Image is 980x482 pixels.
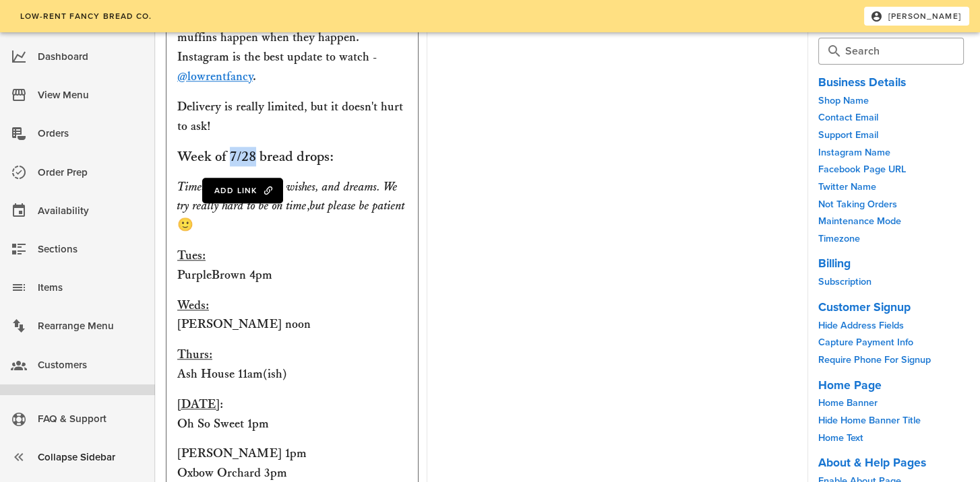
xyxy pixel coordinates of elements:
a: Shop Name [818,95,869,106]
div: Items [38,277,144,299]
a: Contact Email [818,112,878,123]
a: Capture Payment Info [818,337,913,348]
a: Home Banner [818,397,878,409]
a: Hide Home Banner Title [818,415,921,426]
div: Orders [38,123,144,145]
p: Ash House 11am(ish) [177,345,407,384]
u: [DATE] [177,397,220,412]
a: Require Phone For Signup [818,354,931,366]
strong: PurpleBrown 4pm [177,267,272,283]
div: Sections [38,238,144,261]
u: Weds: [177,298,209,313]
div: FAQ & Support [38,408,144,430]
a: Customer Signup [818,300,911,314]
a: Hide Address Fields [818,320,904,331]
span: low-rent fancy bread co. [19,11,152,21]
em: Times are goals, hopes, wishes, and dreams. We try really hard to be on time [177,179,401,214]
button: Add Link [206,181,280,200]
a: Twitter Name [818,181,876,193]
a: Business Details [818,75,906,90]
em: but please be patient [310,198,405,213]
div: Order Prep [38,162,144,184]
span: Add Link [214,186,257,195]
u: Thurs: [177,347,212,362]
a: Support Email [818,129,878,141]
a: @lowrentfancy [177,69,253,84]
div: View Menu [38,84,144,106]
div: Dashboard [38,46,144,68]
u: Tues: [177,248,206,263]
a: Subscription [818,276,871,287]
a: low-rent fancy bread co. [11,7,160,26]
a: About & Help Pages [818,456,926,470]
p: : Oh So Sweet 1pm [177,395,407,434]
a: Instagram Name [818,147,890,158]
a: Maintenance Mode [818,215,901,227]
a: Billing [818,256,851,271]
h3: Week of 7/28 bread drops: [177,147,407,166]
p: [PERSON_NAME] noon [177,296,407,335]
span: [PERSON_NAME] [873,10,961,22]
p: Delivery is really limited, but it doesn't hurt to ask! [177,98,407,137]
div: Rearrange Menu [38,315,144,337]
div: Customers [38,354,144,376]
a: Not Taking Orders [818,199,897,210]
div: Availability [38,200,144,222]
p: , 🙂 [177,178,407,236]
a: Timezone [818,233,860,244]
a: Facebook Page URL [818,164,906,175]
a: Home Page [818,378,882,392]
a: Home Text [818,432,863,444]
button: [PERSON_NAME] [864,7,969,26]
div: Shop Settings [38,392,144,415]
div: Collapse Sidebar [38,446,144,469]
